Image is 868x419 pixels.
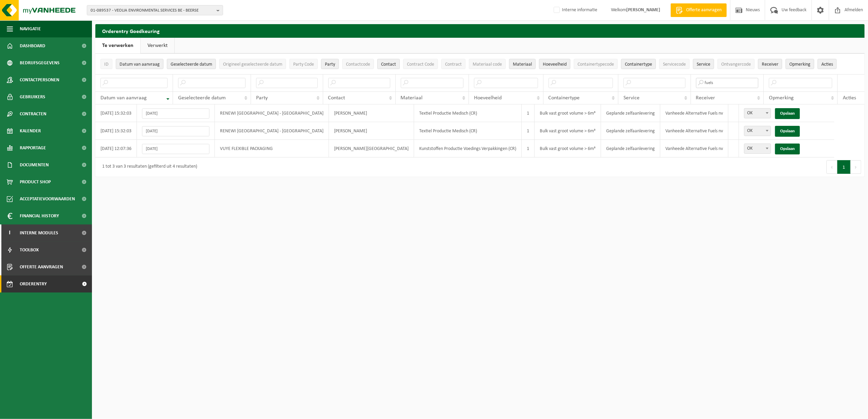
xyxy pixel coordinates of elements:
[509,59,536,69] button: MateriaalMateriaal: Activate to sort
[522,122,535,140] td: 1
[100,95,147,101] span: Datum van aanvraag
[543,62,567,67] span: Hoeveelheid
[578,62,614,67] span: Containertypecode
[851,160,861,174] button: Next
[20,207,59,224] span: Financial History
[601,140,660,157] td: Geplande zelfaanlevering
[171,62,212,67] span: Geselecteerde datum
[693,59,714,69] button: ServiceService: Activate to sort
[293,62,314,67] span: Party Code
[403,59,438,69] button: Contract CodeContract Code: Activate to sort
[660,122,728,140] td: Vanheede Alternative Fuels nv
[744,108,771,118] span: OK
[837,160,851,174] button: 1
[377,59,400,69] button: ContactContact: Activate to sort
[473,62,502,67] span: Materiaal code
[329,104,414,122] td: [PERSON_NAME]
[775,126,800,137] a: Opslaan
[401,95,423,101] span: Materiaal
[20,122,41,139] span: Kalender
[20,88,45,105] span: Gebruikers
[20,71,59,88] span: Contactpersonen
[95,122,137,140] td: [DATE] 15:32:03
[20,258,63,275] span: Offerte aanvragen
[100,59,112,69] button: IDID: Activate to sort
[786,59,814,69] button: OpmerkingOpmerking: Activate to sort
[552,5,597,15] label: Interne informatie
[769,95,794,101] span: Opmerking
[95,140,137,157] td: [DATE] 12:07:36
[601,122,660,140] td: Geplande zelfaanlevering
[219,59,286,69] button: Origineel geselecteerde datumOrigineel geselecteerde datum: Activate to sort
[663,62,686,67] span: Servicecode
[775,144,800,154] a: Opslaan
[414,140,522,157] td: Kunststoffen Productie Voedings Verpakkingen (CR)
[328,95,345,101] span: Contact
[762,62,778,67] span: Receiver
[95,104,137,122] td: [DATE] 15:32:03
[684,7,723,14] span: Offerte aanvragen
[818,59,837,69] button: Acties
[215,104,329,122] td: RENEWI [GEOGRAPHIC_DATA] - [GEOGRAPHIC_DATA]
[87,5,223,15] button: 01-089537 - VEOLIA ENVIRONMENTAL SERVICES BE - BEERSE
[325,62,335,67] span: Party
[549,95,580,101] span: Containertype
[407,62,434,67] span: Contract Code
[721,62,751,67] span: Ontvangercode
[821,62,833,67] span: Acties
[120,62,160,67] span: Datum van aanvraag
[621,59,656,69] button: ContainertypeContainertype: Activate to sort
[744,126,771,136] span: OK
[99,161,197,173] div: 1 tot 3 van 3 resultaten (gefilterd uit 4 resultaten)
[7,224,13,241] span: I
[20,156,49,173] span: Documenten
[843,95,856,101] span: Acties
[20,37,45,54] span: Dashboard
[522,104,535,122] td: 1
[20,275,77,292] span: Orderentry Goedkeuring
[513,62,532,67] span: Materiaal
[535,122,601,140] td: Bulk vast groot volume > 6m³
[826,160,837,174] button: Previous
[659,59,690,69] button: ServicecodeServicecode: Activate to sort
[91,5,214,16] span: 01-089537 - VEOLIA ENVIRONMENTAL SERVICES BE - BEERSE
[574,59,618,69] button: ContainertypecodeContainertypecode: Activate to sort
[775,108,800,119] a: Opslaan
[535,140,601,157] td: Bulk vast groot volume > 6m³
[445,62,462,67] span: Contract
[626,7,660,13] strong: [PERSON_NAME]
[522,140,535,157] td: 1
[104,62,109,67] span: ID
[178,95,226,101] span: Geselecteerde datum
[696,95,715,101] span: Receiver
[601,104,660,122] td: Geplande zelfaanlevering
[256,95,268,101] span: Party
[660,104,728,122] td: Vanheede Alternative Fuels nv
[441,59,465,69] button: ContractContract: Activate to sort
[625,62,652,67] span: Containertype
[744,108,771,118] span: OK
[346,62,370,67] span: Contactcode
[717,59,755,69] button: OntvangercodeOntvangercode: Activate to sort
[20,139,46,156] span: Rapportage
[469,59,506,69] button: Materiaal codeMateriaal code: Activate to sort
[167,59,216,69] button: Geselecteerde datumGeselecteerde datum: Activate to sort
[414,104,522,122] td: Textiel Productie Medisch (CR)
[95,38,140,53] a: Te verwerken
[744,144,771,153] span: OK
[141,38,174,53] a: Verwerkt
[670,3,727,17] a: Offerte aanvragen
[116,59,163,69] button: Datum van aanvraagDatum van aanvraag: Activate to remove sorting
[744,144,771,154] span: OK
[329,140,414,157] td: [PERSON_NAME][GEOGRAPHIC_DATA]
[381,62,396,67] span: Contact
[20,190,75,207] span: Acceptatievoorwaarden
[329,122,414,140] td: [PERSON_NAME]
[414,122,522,140] td: Textiel Productie Medisch (CR)
[223,62,282,67] span: Origineel geselecteerde datum
[20,20,41,37] span: Navigatie
[20,54,60,71] span: Bedrijfsgegevens
[20,224,58,241] span: Interne modules
[758,59,782,69] button: ReceiverReceiver: Activate to sort
[321,59,339,69] button: PartyParty: Activate to sort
